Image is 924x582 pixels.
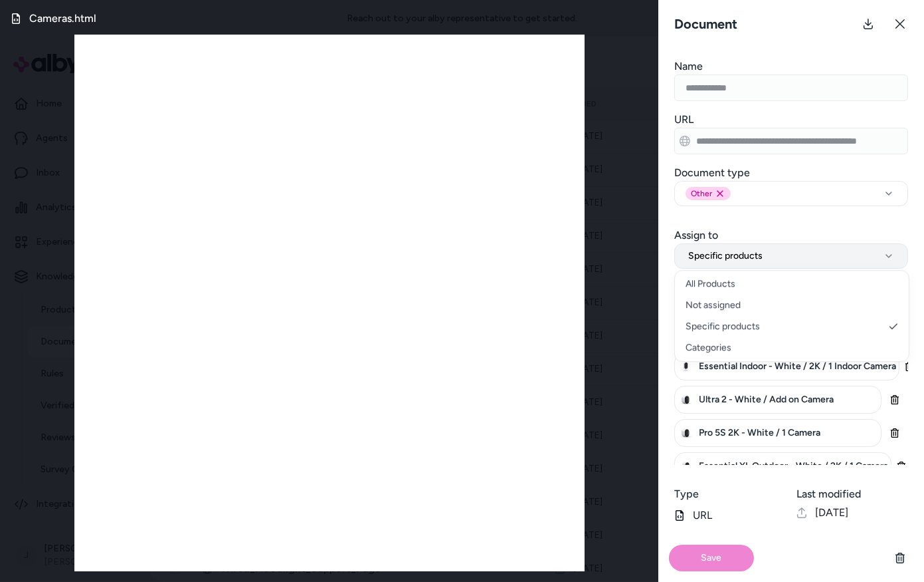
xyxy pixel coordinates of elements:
h3: Cameras.html [29,11,96,27]
p: URL [674,508,786,523]
div: Other [686,187,731,200]
span: Essential XL Outdoor - White / 2K / 1 Camera [699,460,888,473]
img: Essential Indoor - White / 2K / 1 Indoor Camera [678,359,693,374]
span: Categories [686,341,731,355]
span: Pro 5S 2K - White / 1 Camera [699,426,820,440]
button: Remove other option [715,188,725,199]
img: Pro 5S 2K - White / 1 Camera [678,425,693,441]
h3: Document type [674,165,908,181]
span: [DATE] [815,505,848,521]
span: Essential Indoor - White / 2K / 1 Indoor Camera [699,360,896,373]
h3: Name [674,59,908,74]
label: Assign to [674,229,718,241]
span: Ultra 2 - White / Add on Camera [699,393,834,406]
img: Essential XL Outdoor - White / 2K / 1 Camera [678,458,693,474]
img: Ultra 2 - White / Add on Camera [678,392,693,408]
span: All Products [686,277,735,291]
h3: Last modified [796,486,908,502]
h3: Type [674,486,786,502]
h3: Document [669,15,743,33]
span: Specific products [686,320,760,333]
h3: URL [674,112,908,128]
span: Specific products [688,249,763,263]
span: Not assigned [686,299,741,312]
